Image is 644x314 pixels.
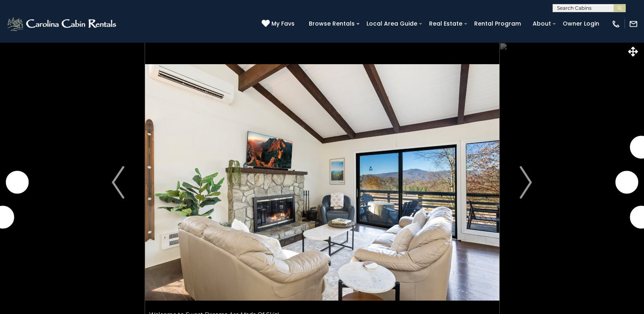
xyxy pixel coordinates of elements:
img: arrow [112,166,124,199]
span: My Favs [271,19,295,28]
a: My Favs [262,19,297,28]
a: Local Area Guide [362,17,421,30]
a: Rental Program [470,17,525,30]
img: arrow [520,166,532,199]
a: Browse Rentals [305,17,359,30]
img: mail-regular-white.png [629,19,638,28]
a: Real Estate [425,17,466,30]
img: phone-regular-white.png [611,19,620,28]
a: About [529,17,555,30]
a: Owner Login [559,17,603,30]
img: White-1-2.png [6,16,119,32]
